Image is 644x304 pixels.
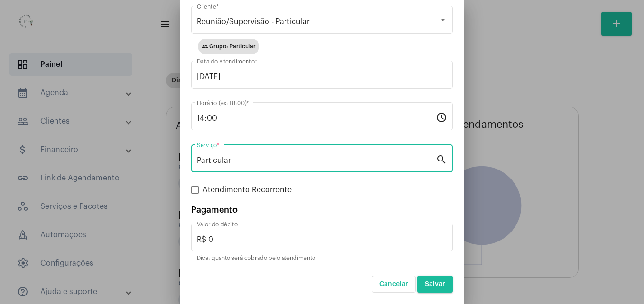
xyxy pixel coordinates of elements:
mat-icon: group [202,43,208,50]
span: Salvar [425,281,445,287]
button: Cancelar [372,276,416,293]
button: Salvar [417,276,453,293]
span: Pagamento [191,206,238,214]
mat-chip: Grupo: Particular [198,39,259,54]
input: Pesquisar serviço [197,156,436,165]
mat-hint: Dica: quanto será cobrado pelo atendimento [197,255,315,262]
mat-icon: schedule [436,111,447,123]
input: Valor [197,235,447,244]
span: Atendimento Recorrente [202,184,292,196]
span: Reunião/Supervisão - Particular [197,18,310,26]
mat-icon: search [436,153,447,165]
input: Horário [197,114,436,123]
span: Cancelar [379,281,408,287]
